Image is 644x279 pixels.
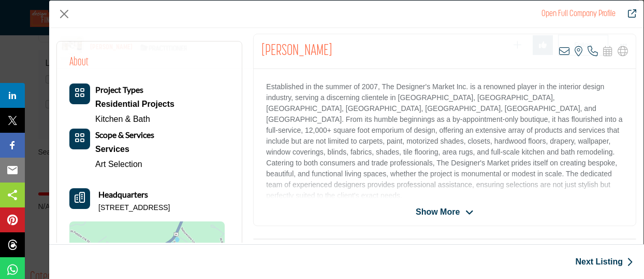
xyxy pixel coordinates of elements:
a: Project Types [95,86,143,94]
button: Category Icon [69,83,90,104]
button: Headquarter icon [69,188,90,209]
a: Residential Projects [95,96,174,112]
h1: [PERSON_NAME] [90,44,133,52]
a: Services [95,142,154,157]
button: Category Icon [69,129,90,149]
p: [STREET_ADDRESS] [98,203,170,213]
a: Scope & Services [95,131,154,139]
b: Project Types [95,85,143,94]
img: susan-sansouci logo [59,35,85,61]
a: Redirect to susan-sansouci [621,8,636,20]
button: Follow [558,35,608,55]
a: Next Listing [575,256,633,268]
a: Art Selection [95,160,142,169]
div: Types of projects range from simple residential renovations to highly complex commercial initiati... [95,96,174,112]
img: ASID Qualified Practitioners [140,41,187,54]
a: Redirect to susan-sansouci [541,10,616,18]
div: Interior and exterior spaces including lighting, layouts, furnishings, accessories, artwork, land... [95,142,154,157]
button: Close [56,6,72,22]
p: Established in the summer of 2007, The Designer's Market Inc. is a renowned player in the interio... [266,81,623,201]
a: Kitchen & Bath [95,115,150,123]
span: Show More [416,206,460,218]
b: Scope & Services [95,130,154,139]
b: Headquarters [98,188,148,201]
button: More Options [613,35,634,55]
